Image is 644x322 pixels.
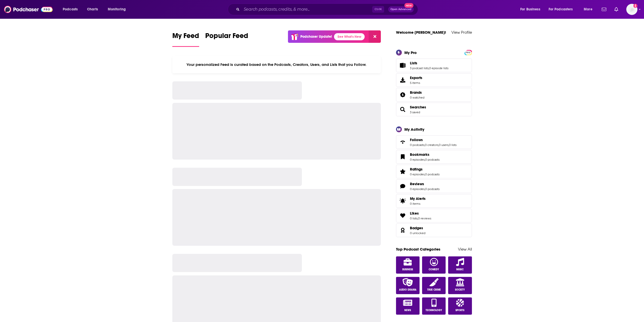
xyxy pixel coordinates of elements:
[410,226,425,230] a: Badges
[584,6,592,13] span: More
[410,187,425,191] a: 0 episodes
[410,196,426,201] span: My Alerts
[399,288,417,291] span: Audio Drama
[410,143,424,147] a: 0 podcasts
[396,150,472,164] span: Bookmarks
[438,143,439,147] span: ,
[396,247,440,252] a: Top Podcast Categories
[63,6,78,13] span: Podcasts
[172,31,199,47] a: My Feed
[422,256,446,274] a: Comedy
[410,138,456,142] a: Follows
[455,309,464,312] span: Sports
[396,135,472,149] span: Follows
[549,6,573,13] span: For Podcasters
[398,183,408,190] a: Reviews
[233,4,423,15] div: Search podcasts, credits, & more...
[108,6,126,13] span: Monitoring
[410,226,423,230] span: Badges
[465,51,471,54] span: PRO
[390,8,411,11] span: Open Advanced
[396,297,420,315] a: News
[334,33,365,40] a: See What's New
[242,5,372,13] input: Search podcasts, credits, & more...
[439,143,448,147] a: 0 users
[398,227,408,234] a: Badges
[580,5,599,13] button: open menu
[410,202,426,205] span: 0 items
[410,167,423,172] span: Ratings
[410,152,440,157] a: Bookmarks
[87,6,98,13] span: Charts
[398,153,408,160] a: Bookmarks
[426,309,442,312] span: Technology
[396,179,472,193] span: Reviews
[404,3,413,8] span: New
[422,277,446,294] a: True Crime
[456,268,464,271] span: Music
[396,30,446,35] a: Welcome [PERSON_NAME]!
[410,167,440,172] a: Ratings
[410,158,425,161] a: 0 episodes
[398,77,408,84] span: Exports
[410,152,429,157] span: Bookmarks
[398,139,408,146] a: Follows
[451,30,472,35] a: View Profile
[410,75,422,80] span: Exports
[372,6,384,13] span: Ctrl K
[520,6,540,13] span: For Business
[612,5,620,14] a: Show notifications dropdown
[84,5,101,13] a: Charts
[396,223,472,237] span: Badges
[396,209,472,222] span: Likes
[410,211,431,216] a: Likes
[396,73,472,87] a: Exports
[4,5,53,14] img: Podchaser - Follow, Share and Rate Podcasts
[388,6,414,12] button: Open AdvancedNew
[396,165,472,178] span: Ratings
[396,256,420,274] a: Business
[455,288,465,291] span: Society
[410,173,425,176] a: 0 episodes
[418,217,431,220] a: 0 reviews
[404,50,417,55] div: My Pro
[448,297,472,315] a: Sports
[626,4,637,15] span: Logged in as kim.ho
[396,59,472,72] span: Lists
[410,90,422,95] span: Brands
[104,5,132,13] button: open menu
[410,182,440,186] a: Reviews
[545,5,580,13] button: open menu
[425,173,440,176] a: 0 podcasts
[396,103,472,116] span: Searches
[410,81,422,85] span: 5 items
[402,268,413,271] span: Business
[396,194,472,208] a: My Alerts
[396,88,472,102] span: Brands
[410,138,423,142] span: Follows
[410,231,425,235] a: 0 unlocked
[300,34,332,39] p: Podchaser Update!
[410,182,424,186] span: Reviews
[458,247,472,252] a: View All
[626,4,637,15] button: Show profile menu
[626,4,637,15] img: User Profile
[429,66,448,70] a: 0 episode lists
[205,31,248,43] span: Popular Feed
[410,61,448,65] a: Lists
[410,61,417,65] span: Lists
[410,105,426,109] a: Searches
[172,31,199,43] span: My Feed
[398,91,408,98] a: Brands
[410,90,424,95] a: Brands
[59,5,84,13] button: open menu
[517,5,547,13] button: open menu
[425,187,440,191] a: 0 podcasts
[429,268,439,271] span: Comedy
